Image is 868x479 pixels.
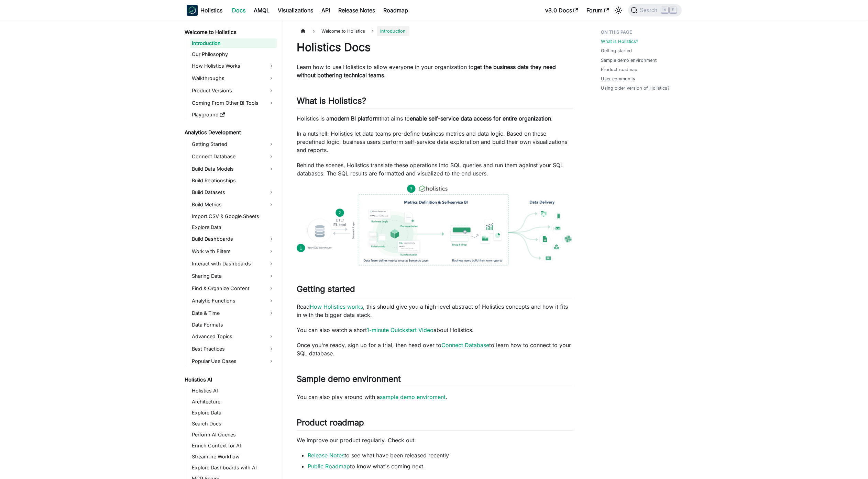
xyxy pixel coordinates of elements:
a: 1-minute Quickstart Video [367,327,433,333]
p: You can also play around with a . [297,393,573,401]
a: Welcome to Holistics [183,27,277,37]
kbd: K [670,7,677,13]
a: Playground [190,110,277,119]
a: Work with Filters [190,246,277,257]
a: Connect Database [441,342,489,349]
span: Welcome to Holistics [318,26,369,36]
p: In a nutshell: Holistics let data teams pre-define business metrics and data logic. Based on thes... [297,129,573,154]
nav: Breadcrumbs [297,26,573,36]
a: Best Practices [190,343,277,354]
a: Explore Data [190,223,277,232]
span: Introduction [377,26,409,36]
a: AMQL [250,5,274,16]
a: Introduction [190,38,277,48]
button: Switch between dark and light mode (currently light mode) [613,5,624,16]
strong: modern BI platform [329,115,380,122]
h2: What is Holistics? [297,96,573,109]
a: sample demo enviroment [380,394,446,400]
a: Architecture [190,397,277,407]
p: Read , this should give you a high-level abstract of Holistics concepts and how it fits in with t... [297,303,573,319]
a: Roadmap [379,5,412,16]
a: Sample demo environment [601,57,657,64]
a: Date & Time [190,308,277,319]
a: Advanced Topics [190,331,277,342]
a: Interact with Dashboards [190,258,277,269]
a: Public Roadmap [308,463,350,470]
a: Our Philosophy [190,49,277,59]
a: Popular Use Cases [190,356,277,367]
a: Data Formats [190,320,277,330]
a: Visualizations [274,5,317,16]
a: Release Notes [308,452,344,459]
a: Explore Data [190,408,277,418]
a: Build Data Models [190,163,277,174]
a: Connect Database [190,151,277,162]
a: v3.0 Docs [541,5,582,16]
strong: enable self-service data access for entire organization [410,115,551,122]
a: User community [601,76,635,82]
kbd: ⌘ [661,7,668,13]
a: Getting started [601,47,632,54]
a: Using older version of Holistics? [601,85,670,91]
a: Build Metrics [190,199,277,210]
img: How Holistics fits in your Data Stack [297,184,573,265]
a: How Holistics works [310,303,363,310]
a: API [317,5,334,16]
a: Getting Started [190,139,277,150]
a: Product roadmap [601,66,637,73]
p: We improve our product regularly. Check out: [297,436,573,444]
a: Import CSV & Google Sheets [190,212,277,221]
a: Explore Dashboards with AI [190,463,277,472]
h1: Holistics Docs [297,41,573,54]
a: Holistics AI [190,386,277,396]
h2: Getting started [297,284,573,297]
a: HolisticsHolistics [187,5,222,16]
a: Analytics Development [183,128,277,137]
a: Home page [297,26,310,36]
nav: Docs sidebar [180,21,283,479]
button: Search (Command+K) [628,4,681,16]
a: Coming From Other BI Tools [190,98,277,109]
a: Build Dashboards [190,233,277,244]
span: Search [638,7,661,13]
p: Holistics is a that aims to . [297,114,573,123]
a: Find & Organize Content [190,283,277,294]
a: Release Notes [334,5,379,16]
a: Sharing Data [190,271,277,282]
p: Learn how to use Holistics to allow everyone in your organization to . [297,63,573,79]
a: Product Versions [190,85,277,96]
a: Holistics AI [183,375,277,385]
a: Analytic Functions [190,295,277,306]
a: Build Datasets [190,187,277,198]
a: Perform AI Queries [190,430,277,440]
a: Streamline Workflow [190,452,277,461]
h2: Product roadmap [297,418,573,431]
a: Walkthroughs [190,73,277,84]
a: How Holistics Works [190,60,277,71]
p: Once you're ready, sign up for a trial, then head over to to learn how to connect to your SQL dat... [297,341,573,357]
p: Behind the scenes, Holistics translate these operations into SQL queries and run them against you... [297,161,573,178]
h2: Sample demo environment [297,374,573,387]
a: What is Holistics? [601,38,638,45]
li: to see what have been released recently [308,451,573,459]
a: Docs [228,5,250,16]
p: You can also watch a short about Holistics. [297,326,573,334]
a: Search Docs [190,419,277,429]
li: to know what's coming next. [308,462,573,470]
a: Forum [582,5,613,16]
a: Build Relationships [190,176,277,185]
a: Enrich Context for AI [190,441,277,451]
b: Holistics [200,6,222,14]
img: Holistics [187,5,198,16]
